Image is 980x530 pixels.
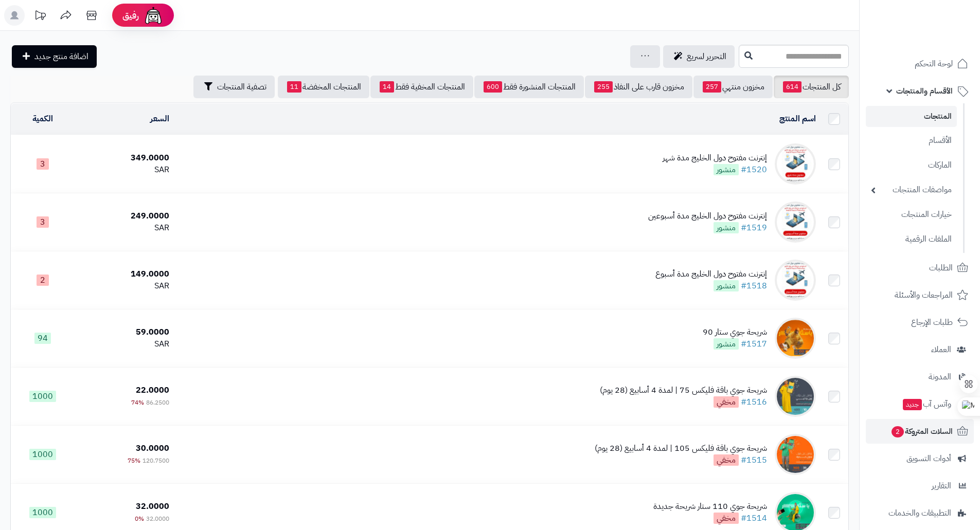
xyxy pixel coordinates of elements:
span: 120.7500 [142,456,169,465]
span: المراجعات والأسئلة [895,288,953,302]
span: مخفي [714,513,739,524]
span: طلبات الإرجاع [911,315,953,330]
span: 30.0000 [136,442,169,454]
span: مخفي [714,454,739,466]
span: لوحة التحكم [915,57,953,71]
a: وآتس آبجديد [866,392,974,416]
span: الطلبات [929,261,953,275]
a: #1520 [741,163,767,176]
span: مخفي [714,396,739,408]
div: 59.0000 [79,326,169,338]
div: SAR [79,222,169,234]
a: العملاء [866,337,974,362]
span: 75% [128,456,140,465]
span: 22.0000 [136,384,169,396]
img: شريحة جوي باقة فليكس 75 | لمدة 4 أسابيع (28 يوم) [775,376,816,417]
a: الأقسام [866,130,957,152]
a: الماركات [866,154,957,176]
a: تحديثات المنصة [27,5,53,28]
div: شريحة جوي باقة فليكس 75 | لمدة 4 أسابيع (28 يوم) [600,385,767,396]
div: إنترنت مفتوح دول الخليج مدة أسبوعين [648,210,767,222]
a: السلات المتروكة2 [866,419,974,444]
span: 255 [594,81,613,93]
span: جديد [903,399,922,410]
img: إنترنت مفتوح دول الخليج مدة أسبوعين [775,202,816,243]
a: طلبات الإرجاع [866,310,974,335]
span: 74% [131,398,144,407]
span: رفيق [122,9,139,22]
img: شريحة جوي باقة فليكس 105 | لمدة 4 أسابيع (28 يوم) [775,434,816,475]
button: تصفية المنتجات [193,76,275,98]
a: مخزون منتهي257 [693,76,773,98]
span: 1000 [29,449,56,460]
a: أدوات التسويق [866,446,974,471]
span: 86.2500 [146,398,169,407]
span: 0% [135,514,144,523]
span: العملاء [931,342,951,357]
span: 1000 [29,391,56,402]
a: الطلبات [866,255,974,280]
span: 1000 [29,507,56,518]
span: الأقسام والمنتجات [896,84,953,98]
span: 257 [703,81,721,93]
span: المدونة [929,370,951,384]
a: مواصفات المنتجات [866,179,957,201]
span: 3 [37,158,49,170]
a: المنتجات المخفية فقط14 [370,76,473,98]
a: #1514 [741,512,767,524]
span: التقارير [932,479,951,493]
a: المراجعات والأسئلة [866,283,974,307]
a: التطبيقات والخدمات [866,501,974,525]
span: 3 [37,216,49,228]
a: الكمية [32,113,53,125]
div: SAR [79,280,169,292]
a: التحرير لسريع [663,45,735,68]
img: شريحة جوي ستار 90 [775,318,816,359]
a: لوحة التحكم [866,51,974,76]
span: منشور [714,164,739,175]
span: اضافة منتج جديد [34,50,88,63]
a: #1517 [741,338,767,350]
div: إنترنت مفتوح دول الخليج مدة أسبوع [655,268,767,280]
a: #1519 [741,222,767,234]
div: 249.0000 [79,210,169,222]
a: المنتجات المخفضة11 [278,76,369,98]
a: السعر [150,113,169,125]
a: اضافة منتج جديد [12,45,97,68]
div: شريحة جوي 110 ستار شريحة جديدة [653,501,767,513]
a: المنتجات [866,106,957,127]
a: #1518 [741,280,767,292]
span: وآتس آب [902,397,951,411]
img: إنترنت مفتوح دول الخليج مدة شهر [775,143,816,185]
span: 14 [380,81,394,93]
span: التطبيقات والخدمات [888,506,951,520]
img: إنترنت مفتوح دول الخليج مدة أسبوع [775,260,816,301]
span: 94 [34,333,51,344]
a: مخزون قارب على النفاذ255 [585,76,692,98]
a: المنتجات المنشورة فقط600 [474,76,584,98]
a: اسم المنتج [779,113,816,125]
a: #1516 [741,396,767,408]
span: تصفية المنتجات [217,81,266,93]
img: ai-face.png [143,5,164,26]
div: 149.0000 [79,268,169,280]
div: إنترنت مفتوح دول الخليج مدة شهر [663,152,767,164]
span: 614 [783,81,801,93]
span: 32.0000 [136,500,169,513]
div: 349.0000 [79,152,169,164]
span: 32.0000 [146,514,169,523]
span: 2 [892,426,904,437]
a: التقارير [866,473,974,498]
a: #1515 [741,454,767,466]
a: كل المنتجات614 [774,76,849,98]
span: السلات المتروكة [890,424,953,438]
a: خيارات المنتجات [866,204,957,226]
span: أدوات التسويق [906,451,951,466]
div: SAR [79,338,169,350]
span: منشور [714,338,739,350]
a: الملفات الرقمية [866,228,957,250]
span: منشور [714,280,739,291]
div: شريحة جوي باقة فليكس 105 | لمدة 4 أسابيع (28 يوم) [595,443,767,454]
div: شريحة جوي ستار 90 [703,326,767,338]
span: 2 [37,275,49,286]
